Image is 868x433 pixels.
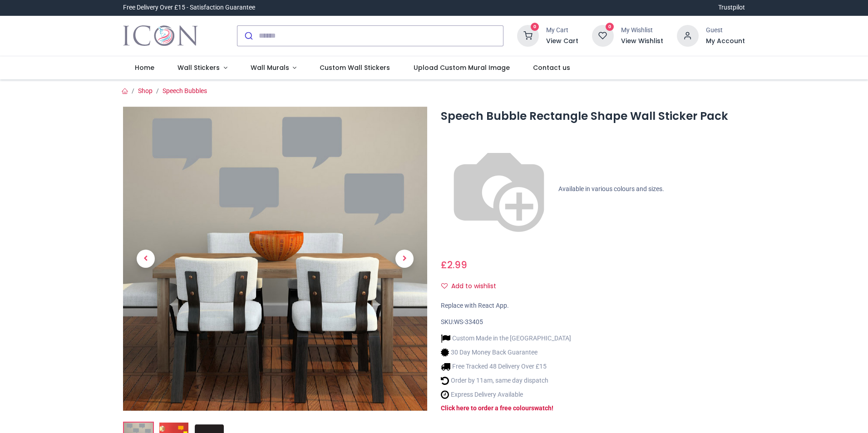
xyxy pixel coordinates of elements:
img: Icon Wall Stickers [123,23,198,49]
a: Wall Stickers [166,56,239,80]
img: Speech Bubble Rectangle Shape Wall Sticker Pack [123,107,427,411]
span: Contact us [533,63,570,72]
a: My Account [706,37,745,46]
div: My Cart [546,26,578,35]
a: Click here to order a free colour [441,404,531,412]
li: Express Delivery Available [441,390,571,399]
span: Custom Wall Stickers [320,63,390,72]
span: Next [395,250,414,268]
span: Upload Custom Mural Image [414,63,510,72]
sup: 0 [606,23,614,31]
a: Trustpilot [718,3,745,12]
a: View Cart [546,37,578,46]
a: 0 [517,31,539,39]
li: Free Tracked 48 Delivery Over £15 [441,362,571,371]
a: 0 [592,31,614,39]
a: ! [552,404,553,412]
li: Order by 11am, same day dispatch [441,376,571,385]
a: Speech Bubbles [163,87,207,94]
span: £ [441,258,467,271]
span: 2.99 [447,258,467,271]
li: 30 Day Money Back Guarantee [441,348,571,357]
span: Available in various colours and sizes. [558,185,664,192]
a: Next [382,152,427,365]
span: Home [135,63,154,72]
div: Guest [706,26,745,35]
span: Previous [137,250,155,268]
button: Add to wishlistAdd to wishlist [441,279,504,294]
a: Logo of Icon Wall Stickers [123,23,198,49]
img: color-wheel.png [441,131,557,247]
sup: 0 [531,23,539,31]
span: Wall Murals [251,63,289,72]
li: Custom Made in the [GEOGRAPHIC_DATA] [441,334,571,343]
div: SKU: [441,318,745,327]
span: Wall Stickers [178,63,220,72]
div: Replace with React App. [441,301,745,310]
button: Submit [237,26,259,46]
i: Add to wishlist [441,283,448,289]
a: Shop [138,87,153,94]
a: swatch [531,404,552,412]
div: Free Delivery Over £15 - Satisfaction Guarantee [123,3,255,12]
span: WS-33405 [454,318,483,325]
a: Previous [123,152,168,365]
a: Wall Murals [239,56,308,80]
a: View Wishlist [621,37,663,46]
h1: Speech Bubble Rectangle Shape Wall Sticker Pack [441,108,745,124]
div: My Wishlist [621,26,663,35]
